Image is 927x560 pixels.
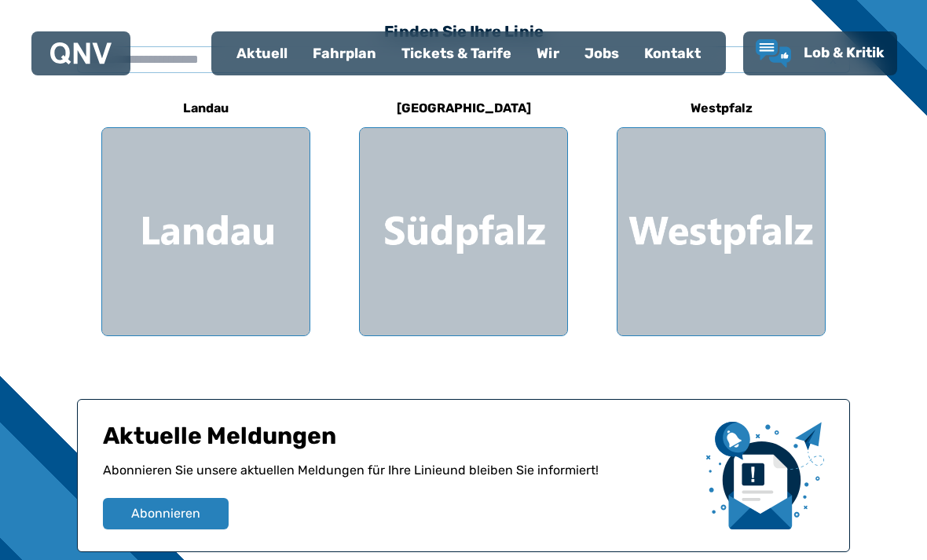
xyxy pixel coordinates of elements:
a: Wir [524,33,572,74]
a: QNV Logo [50,38,112,69]
a: [GEOGRAPHIC_DATA] Region Südpfalz [359,90,568,336]
h6: Westpfalz [684,96,759,121]
img: QNV Logo [50,42,112,64]
p: Abonnieren Sie unsere aktuellen Meldungen für Ihre Linie und bleiben Sie informiert! [103,461,694,498]
span: Lob & Kritik [804,44,885,61]
a: Aktuell [224,33,300,74]
a: Kontakt [632,33,713,74]
h6: Landau [177,96,235,121]
a: Lob & Kritik [756,39,885,68]
h6: [GEOGRAPHIC_DATA] [390,96,537,121]
a: Westpfalz Region Westpfalz [617,90,826,336]
a: Landau Region Landau [101,90,310,336]
h3: Finden Sie Ihre Linie [77,14,850,49]
a: Tickets & Tarife [389,33,524,74]
h1: Aktuelle Meldungen [103,422,694,461]
button: Abonnieren [103,498,229,529]
span: Abonnieren [131,504,200,523]
a: Fahrplan [300,33,389,74]
a: Jobs [572,33,632,74]
img: newsletter [706,422,824,529]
